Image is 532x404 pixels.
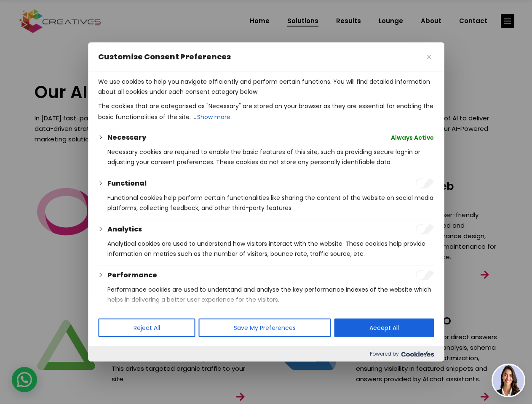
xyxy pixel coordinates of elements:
[98,319,195,337] button: Reject All
[88,43,444,361] div: Customise Consent Preferences
[107,224,142,234] button: Analytics
[198,319,331,337] button: Save My Preferences
[493,365,524,396] img: agent
[424,52,434,62] button: Close
[107,270,157,280] button: Performance
[391,133,434,143] span: Always Active
[107,178,147,189] button: Functional
[415,224,434,234] input: Enable Analytics
[107,239,434,259] p: Analytical cookies are used to understand how visitors interact with the website. These cookies h...
[107,193,434,213] p: Functional cookies help perform certain functionalities like sharing the content of the website o...
[107,284,434,305] p: Performance cookies are used to understand and analyse the key performance indexes of the website...
[334,319,434,337] button: Accept All
[427,55,431,59] img: Close
[98,101,434,123] p: The cookies that are categorised as "Necessary" are stored on your browser as they are essential ...
[98,52,231,62] span: Customise Consent Preferences
[98,77,434,97] p: We use cookies to help you navigate efficiently and perform certain functions. You will find deta...
[107,133,146,143] button: Necessary
[415,178,434,189] input: Enable Functional
[401,351,434,357] img: Cookieyes logo
[415,270,434,280] input: Enable Performance
[88,346,444,361] div: Powered by
[196,111,231,123] button: Show more
[107,147,434,167] p: Necessary cookies are required to enable the basic features of this site, such as providing secur...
